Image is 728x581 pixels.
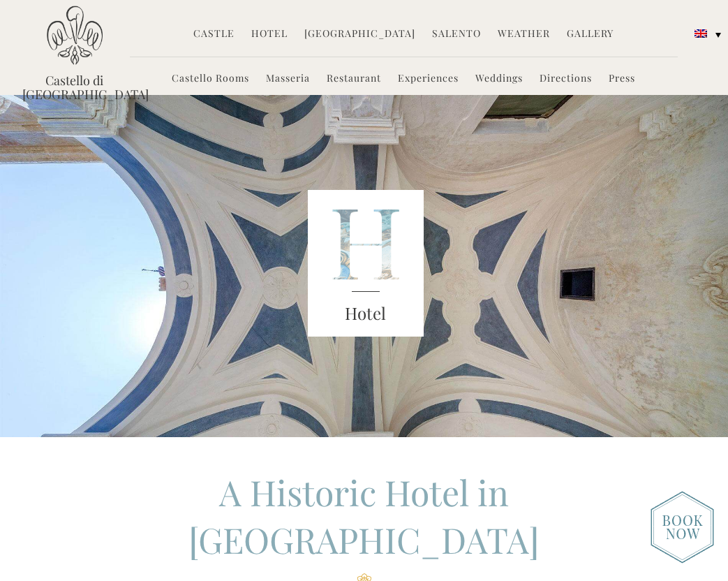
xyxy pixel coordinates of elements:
a: Masseria [266,71,310,87]
a: Salento [432,27,481,43]
img: new-booknow.png [651,491,714,564]
a: Gallery [567,27,614,43]
a: Hotel [251,27,288,43]
a: Weddings [475,71,523,87]
a: Castello di [GEOGRAPHIC_DATA] [22,73,127,101]
a: Weather [498,27,550,43]
img: English [694,29,707,38]
a: Restaurant [327,71,381,87]
h3: Hotel [308,301,424,326]
a: Castle [193,27,235,43]
a: Experiences [398,71,459,87]
a: Castello Rooms [172,71,249,87]
a: Directions [540,71,592,87]
a: Press [609,71,635,87]
img: castello_header_block.png [308,190,424,337]
a: [GEOGRAPHIC_DATA] [304,27,415,43]
img: Castello di Ugento [47,6,103,65]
